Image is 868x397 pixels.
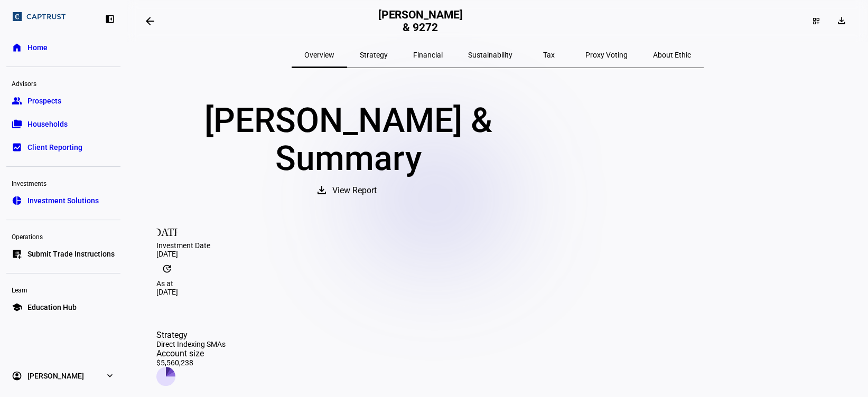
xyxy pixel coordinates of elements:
[6,137,120,158] a: bid_landscapeClient Reporting
[27,249,115,259] span: Submit Trade Instructions
[836,15,846,26] mat-icon: download
[156,258,178,279] mat-icon: update
[6,190,120,211] a: pie_chartInvestment Solutions
[27,195,99,206] span: Investment Solutions
[139,102,557,178] div: [PERSON_NAME] & Summary
[156,358,226,367] div: $5,560,238
[12,302,22,313] eth-mat-symbol: school
[6,37,120,58] a: homeHome
[156,220,178,241] mat-icon: [DATE]
[27,96,61,106] span: Prospects
[156,279,838,288] div: As at
[304,51,334,59] span: Overview
[12,42,22,53] eth-mat-symbol: home
[812,17,820,25] mat-icon: dashboard_customize
[6,90,120,111] a: groupProspects
[27,371,84,381] span: [PERSON_NAME]
[12,142,22,153] eth-mat-symbol: bid_landscape
[144,15,156,27] mat-icon: arrow_backwards
[378,8,463,34] h2: [PERSON_NAME] & 9272
[105,14,115,24] eth-mat-symbol: left_panel_close
[12,195,22,206] eth-mat-symbol: pie_chart
[315,184,328,196] mat-icon: download
[27,119,68,129] span: Households
[105,371,115,381] eth-mat-symbol: expand_more
[543,51,555,59] span: Tax
[413,51,443,59] span: Financial
[305,178,391,203] button: View Report
[653,51,691,59] span: About Ethic
[12,96,22,106] eth-mat-symbol: group
[332,178,377,203] span: View Report
[156,330,226,340] div: Strategy
[27,142,82,153] span: Client Reporting
[156,288,838,296] div: [DATE]
[27,302,77,313] span: Education Hub
[468,51,512,59] span: Sustainability
[12,119,22,129] eth-mat-symbol: folder_copy
[156,250,838,258] div: [DATE]
[156,241,838,250] div: Investment Date
[12,249,22,259] eth-mat-symbol: list_alt_add
[585,51,628,59] span: Proxy Voting
[360,51,388,59] span: Strategy
[156,348,226,358] div: Account size
[156,340,226,348] div: Direct Indexing SMAs
[6,282,120,297] div: Learn
[12,371,22,381] eth-mat-symbol: account_circle
[27,42,48,53] span: Home
[6,114,120,135] a: folder_copyHouseholds
[6,175,120,190] div: Investments
[6,75,120,90] div: Advisors
[6,229,120,243] div: Operations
